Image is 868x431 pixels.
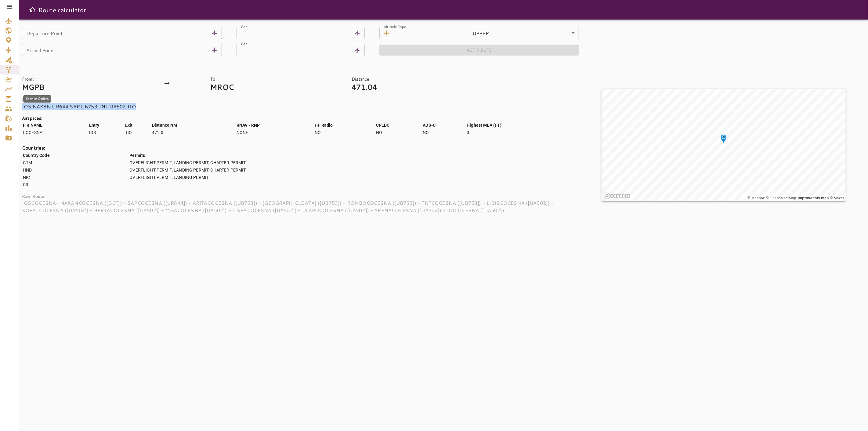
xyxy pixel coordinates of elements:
[152,122,236,129] th: Distance NM
[23,152,128,159] th: Country Code
[23,181,128,188] td: CRI
[89,122,124,129] th: Entry
[210,82,234,92] strong: MROC
[314,122,375,129] th: HF Radio
[466,122,582,129] th: Highest MEA (FT)
[603,192,630,199] a: Mapbox logo
[23,129,88,136] td: COCESNA
[236,129,314,136] td: NONE
[314,129,375,136] td: NO
[22,144,45,151] strong: Countries:
[22,103,582,110] p: IOS NAKAN UR644 SAP UB753 TNT UA502 TIO
[129,174,582,181] td: OVERFLIGHT PERMIT, LANDING PERMIT
[352,76,535,82] p: Distance:
[376,122,422,129] th: CPLDC
[748,196,765,200] a: Mapbox
[129,167,582,173] td: OVERFLIGHT PERMIT, LANDING PERMIT, CHARTER PERMIT
[23,167,128,173] td: HND
[22,82,45,92] strong: MGPB
[22,76,158,82] p: From:
[241,24,248,29] label: Gap
[22,115,43,121] strong: Airspaces:
[236,122,314,129] th: RNAV - RNP
[466,129,582,136] td: 0
[23,122,88,129] th: FIR NAME
[766,196,796,200] a: OpenStreetMap
[125,122,151,129] th: Exit
[129,181,582,188] td: -
[23,95,51,103] div: Service Orders
[210,76,347,82] p: To:
[125,129,151,136] td: TIO
[23,174,128,181] td: NIC
[830,196,844,200] a: Maxar
[26,4,38,16] button: Open drawer
[241,41,248,46] label: Gap
[152,129,236,136] td: 471.0
[352,82,377,92] strong: 471.04
[422,129,466,136] td: NO
[22,97,582,103] p: Route:
[22,199,582,214] p: IOSCOCESNA- NAKANCOCESNA ([DCT]) - SAPCOCESNA ([UR644]) - ARITACOCESNA ([UB753]) - [GEOGRAPHIC_DA...
[798,196,829,200] a: Map feedback
[22,193,46,199] strong: Raw Route:
[23,159,128,166] td: GTM
[602,89,846,201] canvas: Map
[422,122,466,129] th: ADS-C
[392,27,579,39] div: UPPER
[38,5,86,15] h6: Route calculator
[89,129,124,136] td: IOS
[384,24,406,29] label: Altitude Type
[376,129,422,136] td: NO
[129,152,582,159] th: Permits
[129,159,582,166] td: OVERFLIGHT PERMIT, LANDING PERMIT, CHARTER PERMIT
